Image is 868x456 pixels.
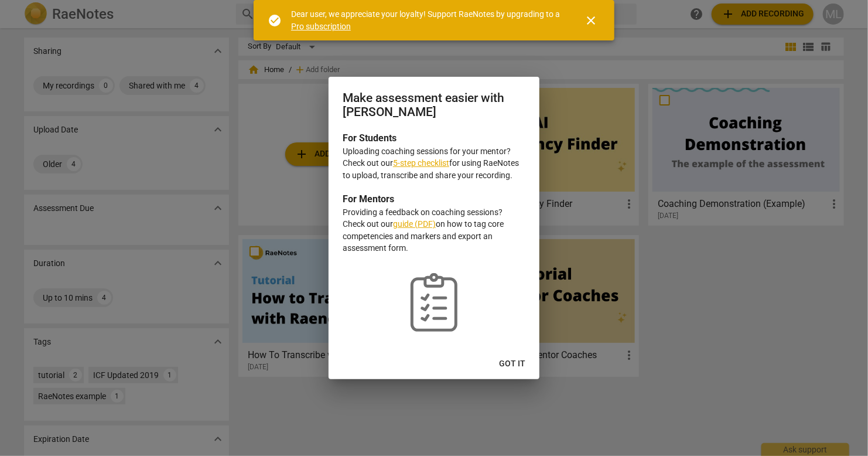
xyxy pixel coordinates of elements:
h2: Make assessment easier with [PERSON_NAME] [343,91,525,120]
span: check_circle [268,13,282,28]
p: Uploading coaching sessions for your mentor? Check out our for using RaeNotes to upload, transcri... [343,145,525,182]
a: Pro subscription [291,22,351,31]
span: close [584,13,598,28]
a: guide (PDF) [393,219,436,229]
b: For Mentors [343,193,394,205]
b: For Students [343,132,397,144]
div: Dear user, we appreciate your loyalty! Support RaeNotes by upgrading to a [291,8,563,32]
button: Close [577,6,605,35]
a: 5-step checklist [393,158,449,168]
button: Got it [490,353,535,375]
p: Providing a feedback on coaching sessions? Check out our on how to tag core competencies and mark... [343,206,525,254]
span: Got it [499,358,525,370]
